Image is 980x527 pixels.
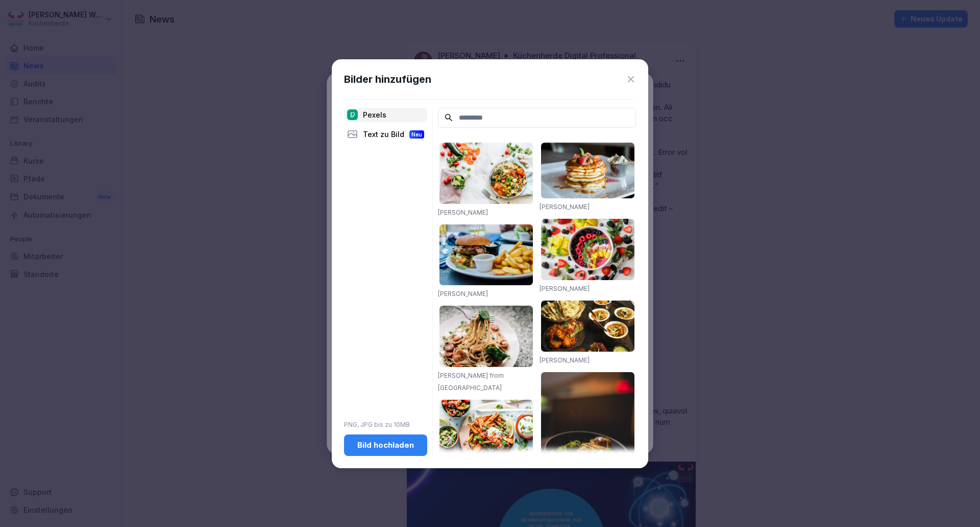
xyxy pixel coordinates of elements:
[541,301,634,352] img: pexels-photo-958545.jpeg
[439,224,533,286] img: pexels-photo-70497.jpeg
[438,372,504,392] a: [PERSON_NAME] from [GEOGRAPHIC_DATA]
[540,285,590,292] a: [PERSON_NAME]
[344,127,427,142] div: Text zu Bild
[541,372,634,514] img: pexels-photo-842571.jpeg
[439,400,533,469] img: pexels-photo-1640772.jpeg
[438,209,488,216] a: [PERSON_NAME]
[438,290,488,297] a: [PERSON_NAME]
[540,356,590,364] a: [PERSON_NAME]
[347,109,358,120] img: pexels.png
[344,434,427,456] button: Bild hochladen
[344,108,427,122] div: Pexels
[352,440,419,451] div: Bild hochladen
[439,306,533,367] img: pexels-photo-1279330.jpeg
[541,143,634,198] img: pexels-photo-376464.jpeg
[439,143,533,204] img: pexels-photo-1640777.jpeg
[344,72,431,87] h1: Bilder hinzufügen
[409,130,424,139] div: Neu
[344,420,427,429] p: PNG, JPG bis zu 10MB
[541,219,634,280] img: pexels-photo-1099680.jpeg
[540,203,590,211] a: [PERSON_NAME]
